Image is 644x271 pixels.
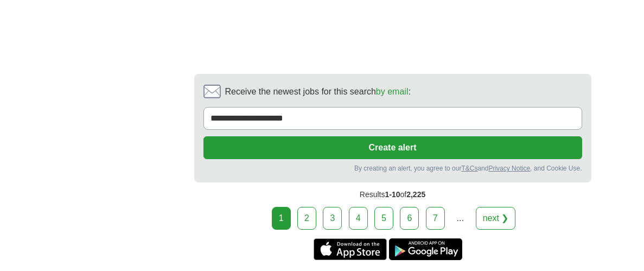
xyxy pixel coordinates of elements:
a: Get the iPhone app [314,238,387,260]
a: Get the Android app [389,238,462,260]
a: 4 [349,207,368,230]
div: Results of [194,182,591,207]
a: 7 [426,207,445,230]
a: 5 [374,207,393,230]
span: Receive the newest jobs for this search : [225,85,411,98]
a: 6 [400,207,419,230]
span: 1-10 [385,190,400,199]
a: by email [376,87,409,96]
a: T&Cs [461,165,477,172]
a: 2 [297,207,316,230]
div: By creating an alert, you agree to our and , and Cookie Use. [203,163,582,173]
span: 2,225 [406,190,425,199]
a: 3 [323,207,342,230]
div: 1 [272,207,291,230]
div: ... [449,207,471,229]
a: next ❯ [476,207,516,230]
a: Privacy Notice [488,165,530,172]
button: Create alert [203,136,582,159]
